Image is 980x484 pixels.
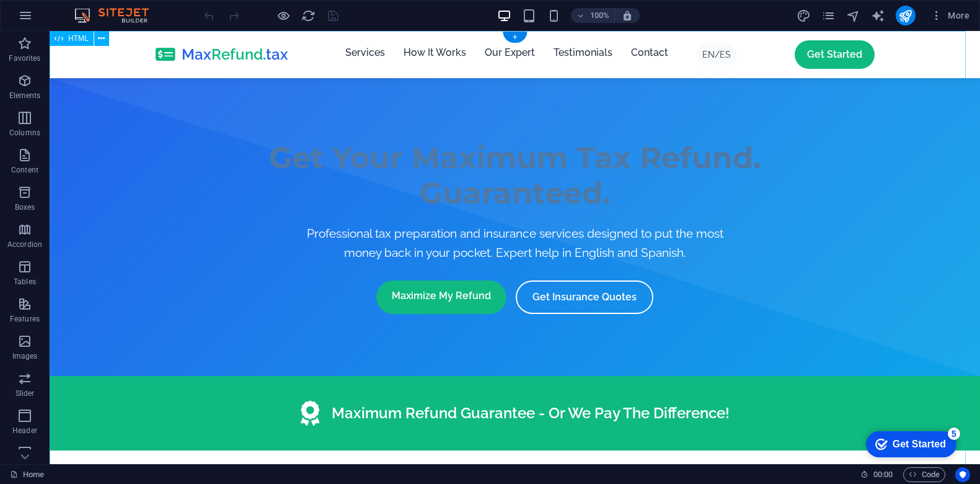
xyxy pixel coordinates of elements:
span: 00 00 [873,467,893,482]
h6: 100% [589,8,609,23]
i: Publish [898,9,912,23]
span: More [930,9,969,22]
p: Columns [9,128,40,138]
button: Click here to leave preview mode and continue editing [276,8,291,23]
p: Features [10,314,40,324]
i: Navigator [846,9,860,23]
button: text_generator [871,8,886,23]
a: Click to cancel selection. Double-click to open Pages [10,467,44,482]
p: Images [12,351,38,361]
i: Pages (Ctrl+Alt+S) [821,9,836,23]
p: Tables [14,277,36,287]
button: pages [821,8,836,23]
p: Content [11,165,38,175]
img: Editor Logo [71,8,164,23]
p: Favorites [9,53,40,63]
p: Header [12,426,37,436]
span: HTML [68,35,89,42]
p: Accordion [7,240,42,249]
i: Reload page [301,9,316,23]
i: AI Writer [871,9,885,23]
div: Get Started 5 items remaining, 0% complete [7,6,97,32]
div: 5 [89,2,101,15]
i: On resize automatically adjust zoom level to fit chosen device. [622,10,633,21]
button: Code [903,467,945,482]
button: design [797,8,811,23]
p: Elements [9,91,41,101]
button: 100% [571,8,615,23]
p: Boxes [15,202,35,212]
button: navigator [846,8,861,23]
p: Slider [15,388,35,398]
span: : [882,470,884,479]
i: Design (Ctrl+Alt+Y) [797,9,811,23]
button: reload [301,8,316,23]
div: + [503,32,527,43]
button: Usercentrics [955,467,970,482]
span: Code [909,467,940,482]
div: Get Started [33,14,87,25]
button: publish [896,6,916,25]
button: More [925,6,974,25]
h6: Session time [860,467,893,482]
